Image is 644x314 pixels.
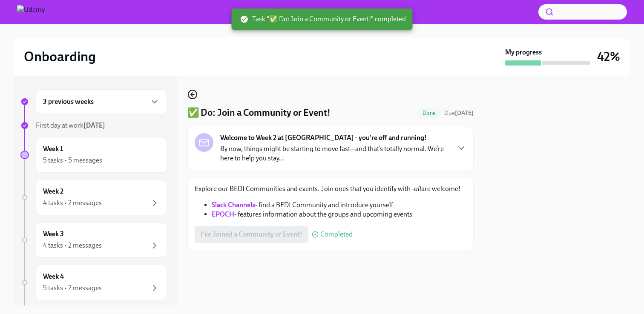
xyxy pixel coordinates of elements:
[417,110,441,116] span: Done
[212,210,466,219] li: - features information about the groups and upcoming events
[43,198,102,208] div: 4 tasks • 2 messages
[43,187,63,196] h6: Week 2
[20,265,167,300] a: Week 45 tasks • 2 messages
[43,272,64,281] h6: Week 4
[17,5,45,19] img: Udemy
[187,106,331,119] h4: ✅ Do: Join a Community or Event!
[195,184,466,194] p: Explore our BEDI Communities and events. Join ones that you identify with - are welcome!
[36,89,167,114] div: 3 previous weeks
[597,49,620,64] h3: 42%
[83,121,105,129] strong: [DATE]
[220,144,449,163] p: By now, things might be starting to move fast—and that’s totally normal. We’re here to help you s...
[43,229,64,239] h6: Week 3
[212,210,234,218] a: EPOCH
[43,144,63,154] h6: Week 1
[24,48,96,65] h2: Onboarding
[444,109,474,117] span: Due
[20,121,167,130] a: First day at work[DATE]
[444,109,474,117] span: August 23rd, 2025 10:00
[20,222,167,258] a: Week 34 tasks • 2 messages
[505,48,542,57] strong: My progress
[20,180,167,215] a: Week 24 tasks • 2 messages
[320,231,353,238] span: Completed
[240,14,406,24] span: Task "✅ Do: Join a Community or Event!" completed
[43,97,94,106] h6: 3 previous weeks
[43,241,102,250] div: 4 tasks • 2 messages
[455,109,474,117] strong: [DATE]
[36,121,105,129] span: First day at work
[220,133,427,143] strong: Welcome to Week 2 at [GEOGRAPHIC_DATA] - you're off and running!
[43,283,102,293] div: 5 tasks • 2 messages
[43,156,102,165] div: 5 tasks • 5 messages
[20,137,167,173] a: Week 15 tasks • 5 messages
[212,200,466,210] li: - find a BEDI Community and introduce yourself
[414,185,421,193] em: all
[212,201,255,209] a: Slack Channels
